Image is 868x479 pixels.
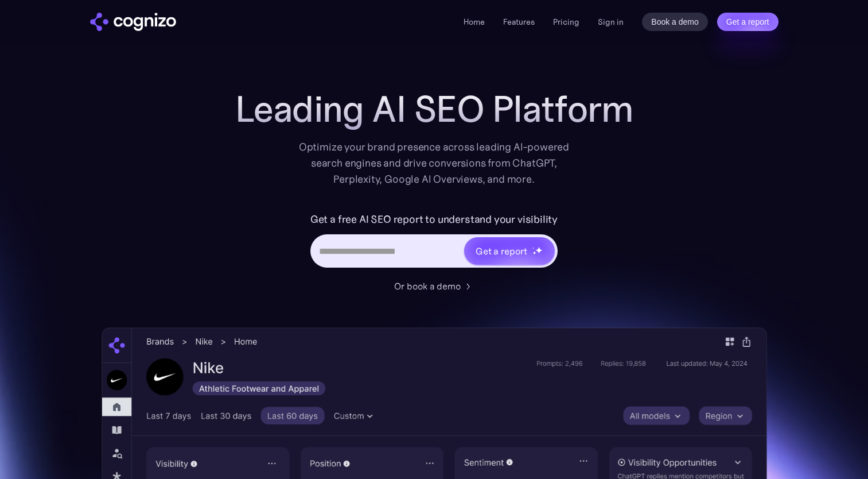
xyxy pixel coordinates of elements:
a: Features [503,17,535,27]
img: star [532,251,536,255]
form: Hero URL Input Form [310,210,558,273]
div: Or book a demo [394,279,461,293]
a: Sign in [598,15,624,29]
img: star [532,247,534,249]
a: Book a demo [642,13,708,31]
a: Get a report [717,13,779,31]
a: Home [464,17,485,27]
a: Get a reportstarstarstar [463,236,556,266]
img: star [535,246,543,254]
label: Get a free AI SEO report to understand your visibility [310,210,558,229]
a: Pricing [553,17,579,27]
a: Or book a demo [394,279,474,293]
a: home [90,13,176,31]
h1: Leading AI SEO Platform [235,88,633,130]
div: Get a report [476,244,527,258]
img: cognizo logo [90,13,176,31]
div: Optimize your brand presence across leading AI-powered search engines and drive conversions from ... [293,139,575,187]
